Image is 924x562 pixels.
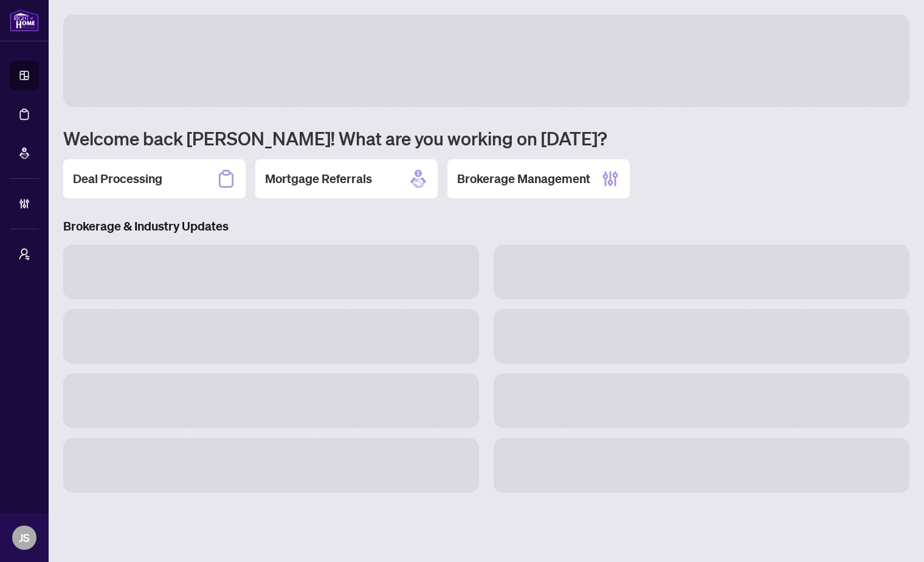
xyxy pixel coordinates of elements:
img: logo [10,9,39,32]
span: user-switch [18,248,30,260]
h2: Deal Processing [73,170,162,187]
h2: Brokerage Management [457,170,590,187]
h2: Mortgage Referrals [265,170,372,187]
span: JS [19,529,30,546]
h1: Welcome back [PERSON_NAME]! What are you working on [DATE]? [63,127,909,150]
h3: Brokerage & Industry Updates [63,218,909,235]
